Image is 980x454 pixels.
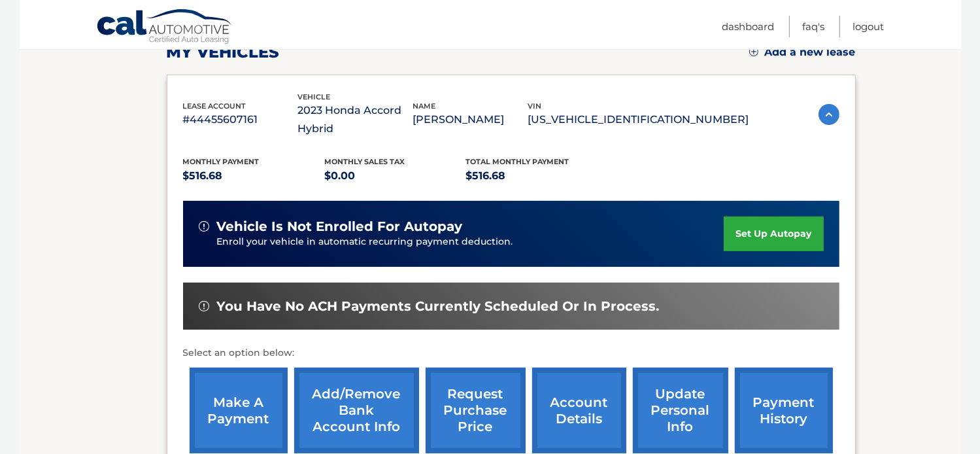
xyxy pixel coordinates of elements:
h2: my vehicles [167,43,280,62]
span: Total Monthly Payment [466,157,569,166]
a: Logout [853,16,885,37]
img: accordion-active.svg [819,104,839,125]
img: alert-white.svg [199,301,209,311]
span: vehicle is not enrolled for autopay [217,218,463,235]
span: Monthly Payment [183,157,260,166]
a: set up autopay [724,217,823,251]
span: You have no ACH payments currently scheduled or in process. [217,298,660,315]
a: Add/Remove bank account info [294,368,419,453]
p: [PERSON_NAME] [413,111,528,129]
p: #44455607161 [183,111,298,129]
span: name [413,101,436,111]
a: Cal Automotive [96,9,233,46]
img: add.svg [749,47,758,56]
span: vin [528,101,542,111]
p: [US_VEHICLE_IDENTIFICATION_NUMBER] [528,111,749,129]
a: payment history [735,368,833,453]
span: vehicle [298,92,331,101]
a: account details [532,368,626,453]
p: $0.00 [324,167,466,185]
a: request purchase price [426,368,526,453]
p: Select an option below: [183,345,839,361]
p: $516.68 [466,167,608,185]
a: FAQ's [803,16,825,37]
p: $516.68 [183,167,325,185]
a: make a payment [190,368,288,453]
span: lease account [183,101,246,111]
a: Dashboard [722,16,775,37]
a: update personal info [633,368,728,453]
a: Add a new lease [749,46,856,59]
img: alert-white.svg [199,221,209,232]
p: Enroll your vehicle in automatic recurring payment deduction. [217,235,724,249]
span: Monthly sales Tax [324,157,405,166]
p: 2023 Honda Accord Hybrid [298,101,413,138]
